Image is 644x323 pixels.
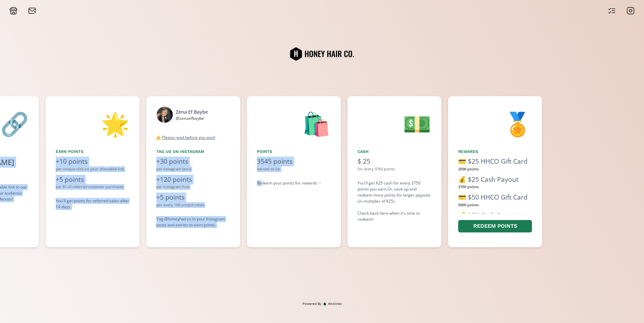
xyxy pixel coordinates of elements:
[56,198,129,210] div: You'll get points for referred sales after 14 days.
[56,157,129,166] div: +10 points
[257,166,331,172] div: earned so far
[257,149,331,155] div: points
[162,134,215,140] u: Please read before you post!
[323,302,326,306] img: favicon-32x32.png
[288,37,356,71] img: QrgWYwbcqp6j
[156,175,230,184] div: +120 points
[458,166,479,171] strong: 2500 points
[56,106,129,141] div: 🌟
[156,157,230,166] div: +30 points
[56,184,129,190] div: per $1 of referred customer purchases
[358,166,431,172] div: for every 3750 points
[458,175,532,184] div: 💰 $25 Cash Payout
[176,115,208,121] div: @ zenaefbaybe
[458,211,532,220] div: 💰 $50 Cash Payout
[156,202,230,208] div: per every 100 unique views
[303,301,321,306] span: Powered By
[328,301,342,306] span: Altolinks
[156,216,230,228] div: Tag @honeyhairco in your Instagram posts and stories to earn points.
[458,193,532,202] div: 💳 $50 HHCO Gift Card
[458,202,479,207] strong: 5000 points
[358,149,431,155] div: Cash
[257,157,331,166] div: 3545 points
[458,220,532,232] button: Redeem points
[458,184,479,189] strong: 3750 points
[458,149,532,155] div: Rewards
[358,180,431,222] div: You'll get $25 cash for every 3750 points you earn. Or, save up and redeem more points for larger...
[257,180,331,186] div: Redeem your points for rewards ☞
[358,157,431,166] div: $ 25
[358,106,431,141] div: 💵
[156,193,230,202] div: +5 points
[156,184,230,190] div: per Instagram Post
[176,108,208,115] div: Zena Ef Baybe
[156,166,230,172] div: per Instagram Story
[56,166,129,172] div: per unique click on your shareable link
[56,175,129,184] div: +5 points
[458,106,532,141] div: 🏅
[156,106,173,123] img: 518429024_18510889057004586_5908446457403189888_n.jpg
[156,149,230,155] div: Tag us on Instagram
[458,157,532,166] div: 💳 $25 HHCO Gift Card
[257,106,331,141] div: 🛍️
[56,149,129,155] div: Earn points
